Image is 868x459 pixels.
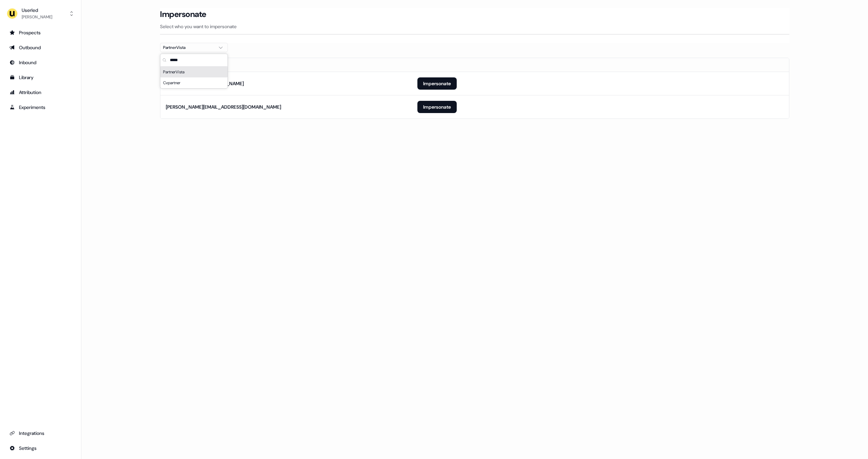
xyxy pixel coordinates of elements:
[5,42,76,53] a: Go to outbound experience
[9,29,72,36] div: Prospects
[160,77,228,88] div: Cvpartner
[9,430,72,437] div: Integrations
[160,67,228,88] div: Suggestions
[9,44,72,51] div: Outbound
[22,14,52,20] div: [PERSON_NAME]
[9,445,72,452] div: Settings
[160,23,789,30] p: Select who you want to impersonate
[5,102,76,113] a: Go to experiments
[5,87,76,98] a: Go to attribution
[160,67,228,77] div: PartnerVista
[5,57,76,68] a: Go to Inbound
[160,9,206,19] h3: Impersonate
[163,44,214,51] div: PartnerVista
[166,104,281,110] div: [PERSON_NAME][EMAIL_ADDRESS][DOMAIN_NAME]
[5,72,76,83] a: Go to templates
[160,43,228,52] button: PartnerVista
[5,5,76,22] button: Userled[PERSON_NAME]
[22,7,52,14] div: Userled
[9,104,72,111] div: Experiments
[5,27,76,38] a: Go to prospects
[417,101,457,113] button: Impersonate
[9,89,72,96] div: Attribution
[5,443,76,454] a: Go to integrations
[9,74,72,81] div: Library
[5,428,76,439] a: Go to integrations
[417,77,457,90] button: Impersonate
[9,59,72,66] div: Inbound
[160,58,412,72] th: Email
